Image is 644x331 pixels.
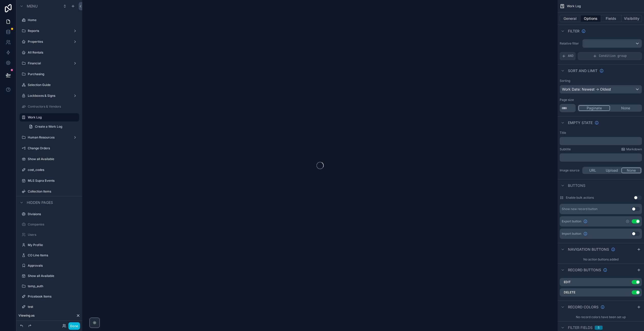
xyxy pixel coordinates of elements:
[28,284,76,288] label: temp_auth
[568,68,597,73] span: Sort And Limit
[568,304,598,310] span: Record colors
[560,98,574,102] label: Page size
[602,168,622,173] button: Upload
[28,115,76,119] label: Work Log
[583,168,602,173] button: URL
[28,189,76,194] label: Collection Items
[28,294,76,299] label: Pricebook Items
[28,253,76,257] label: CO Line Items
[28,305,76,309] label: test
[27,4,38,9] span: Menu
[560,41,580,46] label: Relative filter
[562,219,581,223] span: Export button
[28,243,76,247] label: My Profile
[560,79,570,83] label: Sorting
[560,85,642,94] button: Work Date: Newest -> Oldest
[621,147,642,151] a: Markdown
[568,247,609,252] span: Navigation buttons
[68,322,80,330] button: Done
[568,183,585,188] span: Buttons
[564,280,571,284] label: Edit
[28,168,76,172] label: cost_codes
[610,105,641,111] button: None
[558,255,644,264] div: No action buttons added
[560,137,642,145] div: scrollable content
[28,61,69,65] label: Financial
[28,29,69,33] label: Reports
[28,83,76,87] label: Selection Guide
[568,267,601,273] span: Record buttons
[28,40,69,44] label: Properties
[564,290,575,294] label: Delete
[621,15,642,22] button: Visibility
[35,125,62,129] span: Create a Work Log
[562,232,581,236] span: Import button
[560,168,580,172] label: Image source
[26,123,79,131] a: Create a Work Log
[28,179,76,183] label: MLS Supra Events
[560,15,580,22] button: General
[568,54,574,58] span: AND
[28,104,76,109] label: Contractors & Vendors
[19,313,34,318] span: Viewing as
[578,105,610,111] button: Paginate
[28,50,76,55] label: All Rentals
[27,200,53,205] span: Hidden pages
[28,18,76,22] label: Home
[28,146,76,150] label: Change Orders
[28,157,76,161] label: Show all Available
[28,135,69,140] label: Human Resources
[28,264,76,268] label: Approvals
[621,168,641,173] button: None
[28,212,76,216] label: Divisions
[599,54,627,58] span: Condition group
[28,72,76,76] label: Purchasing
[558,313,644,321] div: No record colors have been set up
[562,207,597,211] div: Show new record button
[568,120,593,125] span: Empty state
[580,15,601,22] button: Options
[567,4,581,8] span: Work Log
[28,233,76,237] label: Users
[560,153,642,162] div: scrollable content
[28,222,76,227] label: Companies
[560,147,571,151] label: Subtitle
[566,196,594,200] label: Enable bulk actions
[568,29,579,34] span: Filter
[28,274,76,278] label: Show all Available
[601,15,622,22] button: Fields
[626,147,642,151] span: Markdown
[560,131,566,135] label: Title
[28,94,69,98] label: Lockboxes & Signs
